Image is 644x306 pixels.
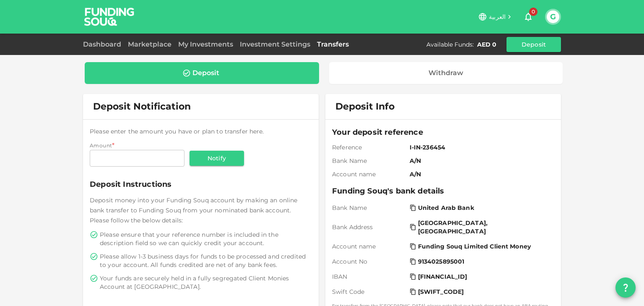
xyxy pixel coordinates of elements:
[615,277,636,298] button: question
[332,288,406,296] span: Swift Code
[314,40,352,48] a: Transfers
[410,170,551,178] span: A/N
[190,151,244,166] button: Notify
[90,142,112,149] span: Amount
[332,143,406,152] span: Reference
[332,242,406,251] span: Account name
[192,69,219,77] div: Deposit
[428,69,463,77] div: Withdraw
[418,242,531,251] span: Funding Souq Limited Client Money
[418,257,465,266] span: 9134025895001
[418,219,549,235] span: [GEOGRAPHIC_DATA], [GEOGRAPHIC_DATA]
[332,126,554,138] span: Your deposit reference
[329,62,563,84] a: Withdraw
[332,157,406,165] span: Bank Name
[100,252,310,269] span: Please allow 1-3 business days for funds to be processed and credited to your account. All funds ...
[332,185,554,197] span: Funding Souq's bank details
[125,40,175,48] a: Marketplace
[236,40,314,48] a: Investment Settings
[418,288,464,296] span: [SWIFT_CODE]
[477,40,496,49] div: AED 0
[489,13,506,21] span: العربية
[506,37,561,52] button: Deposit
[426,40,474,49] div: Available Funds :
[410,157,551,165] span: A/N
[332,272,406,281] span: IBAN
[410,143,551,152] span: I-IN-236454
[93,101,191,112] span: Deposit Notification
[90,178,312,190] span: Deposit Instructions
[90,150,184,167] input: amount
[90,128,264,135] span: Please enter the amount you have or plan to transfer here.
[83,40,125,48] a: Dashboard
[100,230,310,247] span: Please ensure that your reference number is included in the description field so we can quickly c...
[332,204,406,212] span: Bank Name
[332,170,406,178] span: Account name
[175,40,236,48] a: My Investments
[520,8,537,25] button: 0
[90,196,297,224] span: Deposit money into your Funding Souq account by making an online bank transfer to Funding Souq fr...
[100,274,310,291] span: Your funds are securely held in a fully segregated Client Monies Account at [GEOGRAPHIC_DATA].
[418,272,467,281] span: [FINANCIAL_ID]
[332,223,406,231] span: Bank Address
[332,257,406,266] span: Account No
[418,204,474,212] span: United Arab Bank
[529,8,538,16] span: 0
[547,10,559,23] button: G
[335,101,395,112] span: Deposit Info
[85,62,319,84] a: Deposit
